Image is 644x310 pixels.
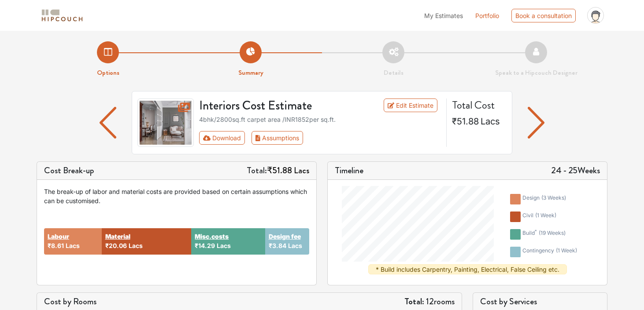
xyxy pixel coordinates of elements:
span: Lacs [217,242,231,249]
span: logo-horizontal.svg [40,6,84,26]
span: ( 1 week ) [556,247,577,254]
span: ( 3 weeks ) [541,194,566,201]
div: 4bhk / 2800 sq.ft carpet area /INR 1852 per sq.ft. [199,115,441,124]
h5: 24 - 25 Weeks [551,165,600,176]
div: The break-up of labor and material costs are provided based on certain assumptions which can be c... [44,187,309,205]
span: Lacs [288,242,302,249]
span: ₹51.88 [452,116,479,127]
img: logo-horizontal.svg [40,8,84,23]
span: My Estimates [424,12,463,19]
button: Material [105,232,130,241]
div: design [522,194,566,204]
h5: Cost by Rooms [44,296,96,307]
span: Lacs [66,242,80,249]
div: contingency [522,247,577,257]
div: Book a consultation [511,9,576,22]
span: ( 19 weeks ) [539,230,566,236]
button: Misc.costs [195,232,229,241]
span: ₹14.29 [195,242,215,249]
strong: Options [97,68,119,77]
span: ₹8.61 [48,242,64,249]
div: Toolbar with button groups [199,131,441,145]
a: Edit Estimate [384,98,438,112]
div: build [522,229,566,240]
img: arrow left [100,107,117,139]
span: Lacs [129,242,143,249]
button: Design fee [269,232,301,241]
button: Labour [48,232,69,241]
h4: Total Cost [452,98,505,112]
img: arrow left [528,107,545,139]
img: gallery [137,98,194,147]
h5: Total: [247,165,309,176]
h5: Cost Break-up [44,165,94,176]
strong: Speak to a Hipcouch Designer [495,68,577,77]
span: Lacs [294,164,309,177]
strong: Summary [238,68,263,77]
h5: 12 rooms [404,296,455,307]
span: ₹3.84 [269,242,286,249]
button: Download [199,131,245,145]
div: civil [522,212,556,222]
span: ₹51.88 [267,164,292,177]
span: Lacs [481,116,500,127]
strong: Details [384,68,403,77]
a: Portfolio [475,11,499,20]
h5: Timeline [335,165,363,176]
span: ₹20.06 [105,242,127,249]
h5: Cost by Services [480,296,600,307]
div: * Build includes Carpentry, Painting, Electrical, False Ceiling etc. [368,264,567,274]
span: ( 1 week ) [535,212,556,219]
button: Assumptions [252,131,303,145]
div: First group [199,131,310,145]
strong: Total: [404,295,424,308]
h3: Interiors Cost Estimate [194,98,362,113]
